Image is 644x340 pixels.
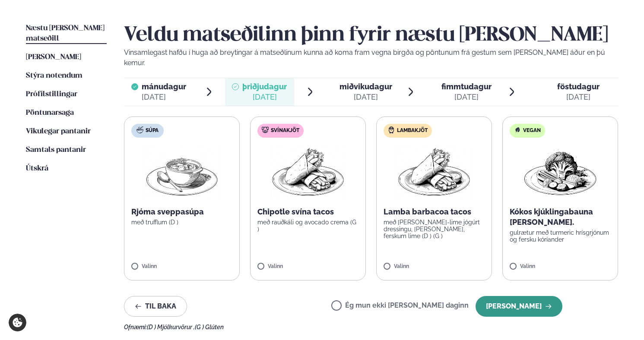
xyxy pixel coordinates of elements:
[195,324,224,331] span: (G ) Glúten
[242,82,287,91] span: þriðjudagur
[144,145,220,200] img: Soup.png
[124,23,618,47] h2: Veldu matseðilinn þinn fyrir næstu [PERSON_NAME]
[514,126,521,133] img: Vegan.svg
[510,229,611,243] p: gulrætur með turmeric hrísgrjónum og fersku kóríander
[124,296,187,317] button: Til baka
[384,219,485,239] p: með [PERSON_NAME]-lime jógúrt dressingu, [PERSON_NAME], ferskum lime (D ) (G )
[26,23,107,44] a: Næstu [PERSON_NAME] matseðill
[441,92,492,102] div: [DATE]
[131,207,232,217] p: Rjóma sveppasúpa
[142,92,186,102] div: [DATE]
[396,145,472,200] img: Wraps.png
[142,82,186,91] span: mánudagur
[522,145,598,200] img: Vegan.png
[124,47,618,68] p: Vinsamlegast hafðu í huga að breytingar á matseðlinum kunna að koma fram vegna birgða og pöntunum...
[476,296,562,317] button: [PERSON_NAME]
[557,92,600,102] div: [DATE]
[26,126,91,137] a: Vikulegar pantanir
[26,165,48,172] span: Útskrá
[26,146,86,154] span: Samtals pantanir
[26,54,81,61] span: [PERSON_NAME]
[441,82,492,91] span: fimmtudagur
[557,82,600,91] span: föstudagur
[26,109,74,116] span: Pöntunarsaga
[131,219,232,226] p: með trufflum (D )
[270,145,346,200] img: Wraps.png
[9,314,26,331] a: Cookie settings
[26,72,82,79] span: Stýra notendum
[388,126,395,133] img: Lamb.svg
[26,25,105,42] span: Næstu [PERSON_NAME] matseðill
[339,82,392,91] span: miðvikudagur
[242,92,287,102] div: [DATE]
[26,52,81,63] a: [PERSON_NAME]
[26,71,82,81] a: Stýra notendum
[339,92,392,102] div: [DATE]
[26,164,48,174] a: Útskrá
[257,207,358,217] p: Chipotle svína tacos
[523,127,541,134] span: Vegan
[26,108,74,118] a: Pöntunarsaga
[26,128,91,135] span: Vikulegar pantanir
[146,127,159,134] span: Súpa
[26,145,86,155] a: Samtals pantanir
[262,126,269,133] img: pork.svg
[397,127,428,134] span: Lambakjöt
[26,91,77,98] span: Prófílstillingar
[384,207,485,217] p: Lamba barbacoa tacos
[124,324,618,331] div: Ofnæmi:
[257,219,358,233] p: með rauðkáli og avocado crema (G )
[510,207,611,227] p: Kókos kjúklingabauna [PERSON_NAME].
[26,89,77,100] a: Prófílstillingar
[136,126,143,133] img: soup.svg
[147,324,195,331] span: (D ) Mjólkurvörur ,
[271,127,299,134] span: Svínakjöt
